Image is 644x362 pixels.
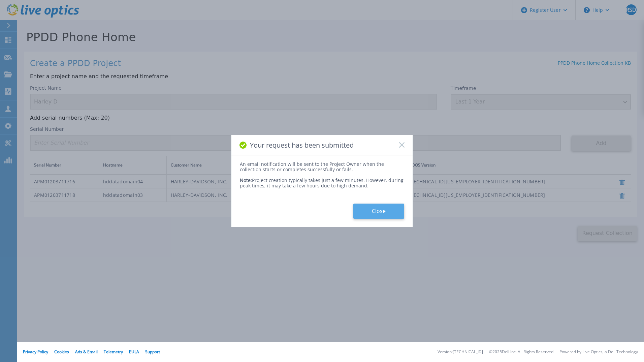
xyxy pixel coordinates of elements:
div: Project creation typically takes just a few minutes. However, during peak times, it may take a fe... [240,172,404,188]
a: Ads & Email [75,349,98,355]
span: Your request has been submitted [250,141,354,149]
li: © 2025 Dell Inc. All Rights Reserved [489,350,553,354]
a: Support [145,349,160,355]
li: Version: [TECHNICAL_ID] [438,350,483,354]
a: Privacy Policy [23,349,48,355]
li: Powered by Live Optics, a Dell Technology [559,350,638,354]
span: Note: [240,177,252,183]
div: An email notification will be sent to the Project Owner when the collection starts or completes s... [240,161,404,172]
button: Close [353,204,404,219]
a: EULA [129,349,139,355]
a: Telemetry [104,349,123,355]
a: Cookies [54,349,69,355]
